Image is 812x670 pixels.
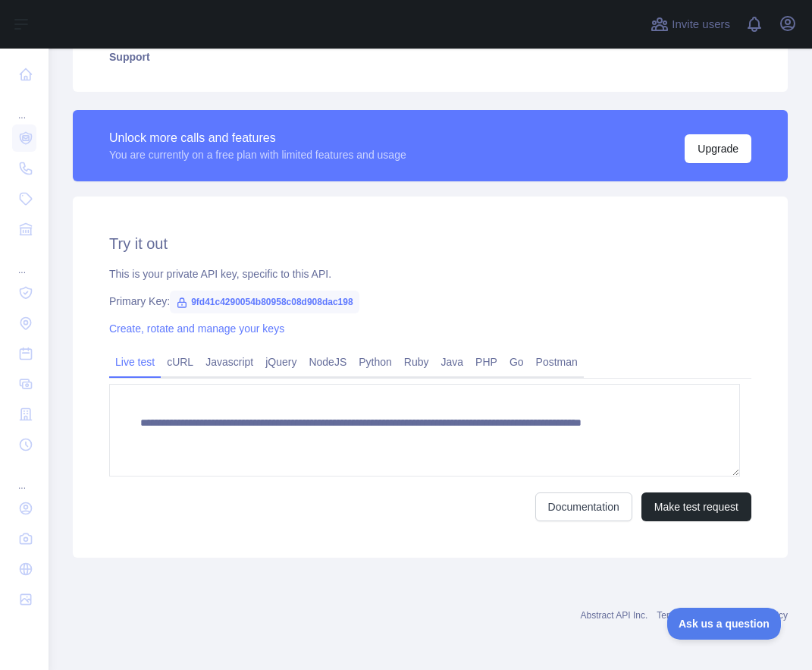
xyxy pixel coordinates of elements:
a: Javascript [199,350,259,374]
a: cURL [161,350,199,374]
a: Postman [530,350,584,374]
span: 9fd41c4290054b80958c08d908dac198 [170,291,359,313]
iframe: Toggle Customer Support [667,608,782,640]
h2: Try it out [109,233,751,254]
a: PHP [469,350,503,374]
a: Create, rotate and manage your keys [109,322,284,335]
a: Documentation [535,492,632,521]
a: Support [91,40,770,74]
a: Java [435,350,470,374]
button: Upgrade [685,134,751,163]
div: You are currently on a free plan with limited features and usage [109,147,406,162]
button: Invite users [647,12,733,36]
a: Terms of service [657,610,723,621]
button: Make test request [641,492,751,521]
span: Invite users [672,16,730,33]
a: NodeJS [303,350,353,374]
a: Abstract API Inc. [581,610,648,621]
div: Unlock more calls and features [109,129,406,147]
div: This is your private API key, specific to this API. [109,266,751,282]
a: Live test [109,350,161,374]
div: ... [12,91,36,121]
a: Ruby [398,350,435,374]
div: ... [12,246,36,276]
div: ... [12,461,36,492]
a: Python [353,350,398,374]
div: Primary Key: [109,294,751,309]
a: Go [503,350,530,374]
a: jQuery [259,350,303,374]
